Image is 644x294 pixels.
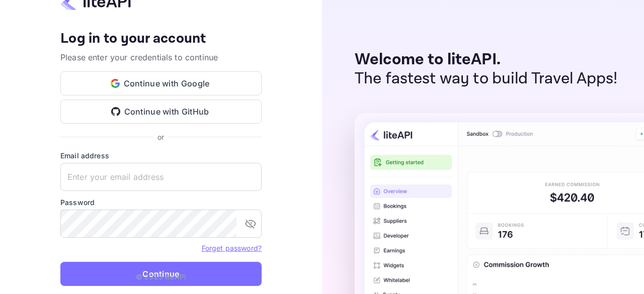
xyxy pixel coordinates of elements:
[60,100,262,124] button: Continue with GitHub
[60,71,262,95] button: Continue with Google
[240,214,261,234] button: toggle password visibility
[157,132,164,142] p: or
[355,69,618,88] p: The fastest way to build Travel Apps!
[60,197,262,208] label: Password
[60,150,262,161] label: Email address
[202,243,262,253] a: Forget password?
[60,30,262,48] h4: Log in to your account
[60,163,262,191] input: Enter your email address
[202,244,262,252] a: Forget password?
[60,51,262,63] p: Please enter your credentials to continue
[60,262,262,286] button: Continue
[355,50,618,69] p: Welcome to liteAPI.
[136,271,186,282] p: © 2025 liteAPI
